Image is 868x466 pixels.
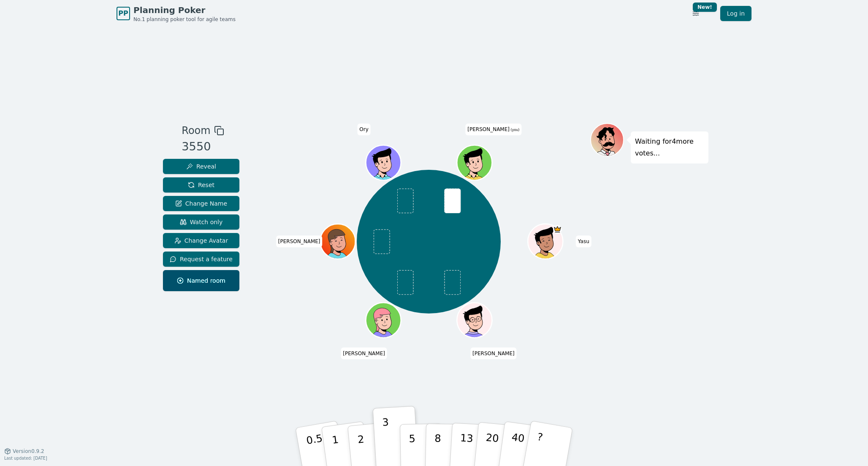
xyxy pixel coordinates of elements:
[163,270,239,291] button: Named room
[341,348,387,359] span: Click to change your name
[163,233,239,248] button: Change Avatar
[635,136,704,159] p: Waiting for 4 more votes...
[182,123,210,138] span: Room
[186,162,216,171] span: Reveal
[174,236,228,245] span: Change Avatar
[117,4,236,23] a: PPPlanning PokerNo.1 planning poker tool for agile teams
[688,6,703,21] button: New!
[4,456,47,461] span: Last updated: [DATE]
[133,4,236,16] span: Planning Poker
[357,124,370,136] span: Click to change your name
[163,252,239,267] button: Request a feature
[720,6,751,21] a: Log in
[4,448,44,455] button: Version0.9.2
[382,416,391,462] p: 3
[465,124,521,136] span: Click to change your name
[133,16,236,23] span: No.1 planning poker tool for agile teams
[470,348,517,359] span: Click to change your name
[163,159,239,174] button: Reveal
[163,196,239,211] button: Change Name
[576,236,591,247] span: Click to change your name
[553,225,562,234] span: Yasu is the host
[118,8,128,19] span: PP
[458,146,491,179] button: Click to change your avatar
[163,214,239,230] button: Watch only
[276,236,323,247] span: Click to change your name
[177,276,225,285] span: Named room
[693,3,717,12] div: New!
[163,177,239,193] button: Reset
[188,181,214,189] span: Reset
[182,138,224,155] div: 3550
[170,255,233,263] span: Request a feature
[175,199,227,208] span: Change Name
[180,218,223,226] span: Watch only
[510,129,520,132] span: (you)
[13,448,44,455] span: Version 0.9.2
